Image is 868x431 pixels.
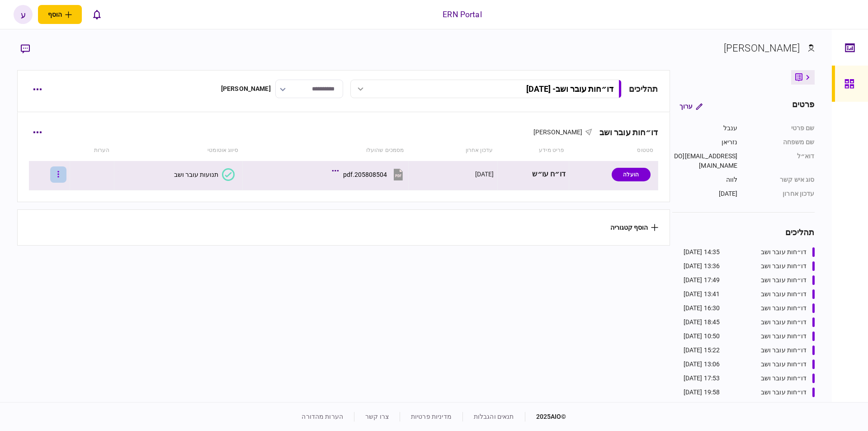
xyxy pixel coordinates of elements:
div: [PERSON_NAME] [724,41,800,56]
div: 13:41 [DATE] [684,289,720,299]
div: [PERSON_NAME] [221,84,271,94]
a: דו״חות עובר ושב10:50 [DATE] [684,332,815,341]
a: צרו קשר [365,413,389,420]
div: 16:30 [DATE] [684,303,720,313]
div: דו״חות עובר ושב [761,317,807,327]
a: דו״חות עובר ושב15:22 [DATE] [684,346,815,355]
div: תנועות עובר ושב [174,171,218,178]
button: הוסף קטגוריה [610,224,658,231]
div: 17:49 [DATE] [684,275,720,285]
a: דו״חות עובר ושב13:06 [DATE] [684,360,815,369]
div: © 2025 AIO [525,412,566,422]
div: [DATE] [475,170,494,179]
button: ערוך [672,98,710,114]
button: 205808504.pdf [334,164,405,185]
button: דו״חות עובר ושב- [DATE] [350,80,622,98]
div: דו״חות עובר ושב [761,261,807,271]
th: הערות [70,140,114,161]
div: דו״חות עובר ושב [761,289,807,299]
div: 13:36 [DATE] [684,261,720,271]
a: דו״חות עובר ושב13:41 [DATE] [684,289,815,299]
div: תהליכים [629,83,658,95]
div: 14:35 [DATE] [684,247,720,257]
div: נזריאן [672,137,738,147]
div: 13:06 [DATE] [684,360,720,369]
div: שם פרטי [747,123,815,133]
div: 205808504.pdf [343,171,387,178]
div: סוג איש קשר [747,175,815,185]
div: פרטים [792,98,815,114]
th: עדכון אחרון [408,140,497,161]
div: הועלה [612,168,651,181]
a: דו״חות עובר ושב18:45 [DATE] [684,317,815,327]
div: דו״חות עובר ושב [761,303,807,313]
th: פריט מידע [497,140,569,161]
div: דו״חות עובר ושב [761,247,807,257]
div: דו״ח עו״ש [501,164,566,185]
th: סטטוס [569,140,658,161]
div: 10:50 [DATE] [684,332,720,341]
div: דו״חות עובר ושב [761,346,807,355]
button: תנועות עובר ושב [174,168,235,181]
div: דו״חות עובר ושב [761,332,807,341]
div: דו״חות עובר ושב [761,275,807,285]
button: ע [14,5,33,24]
div: ERN Portal [443,9,481,20]
a: דו״חות עובר ושב16:30 [DATE] [684,303,815,313]
div: 17:53 [DATE] [684,374,720,383]
div: 15:22 [DATE] [684,346,720,355]
a: דו״חות עובר ושב19:58 [DATE] [684,388,815,397]
a: תנאים והגבלות [474,413,514,420]
span: [PERSON_NAME] [533,128,583,136]
div: דו״חות עובר ושב - [DATE] [526,84,613,94]
button: פתח תפריט להוספת לקוח [38,5,82,24]
div: [DATE] [672,189,738,199]
a: דו״חות עובר ושב17:53 [DATE] [684,374,815,383]
a: דו״חות עובר ושב14:35 [DATE] [684,247,815,257]
div: דו״חות עובר ושב [761,374,807,383]
div: דוא״ל [747,152,815,171]
div: דו״חות עובר ושב [592,128,658,137]
div: לווה [672,175,738,185]
button: פתח רשימת התראות [87,5,106,24]
div: 18:45 [DATE] [684,317,720,327]
div: תהליכים [672,226,815,238]
div: שם משפחה [747,137,815,147]
a: דו״חות עובר ושב13:36 [DATE] [684,261,815,271]
div: דו״חות עובר ושב [761,388,807,397]
div: 19:58 [DATE] [684,388,720,397]
div: [EMAIL_ADDRESS][DOMAIN_NAME] [672,152,738,171]
a: הערות מהדורה [302,413,343,420]
div: ענבל [672,123,738,133]
th: מסמכים שהועלו [243,140,409,161]
a: מדיניות פרטיות [411,413,452,420]
th: סיווג אוטומטי [114,140,242,161]
a: דו״חות עובר ושב17:49 [DATE] [684,275,815,285]
div: עדכון אחרון [747,189,815,199]
div: דו״חות עובר ושב [761,360,807,369]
